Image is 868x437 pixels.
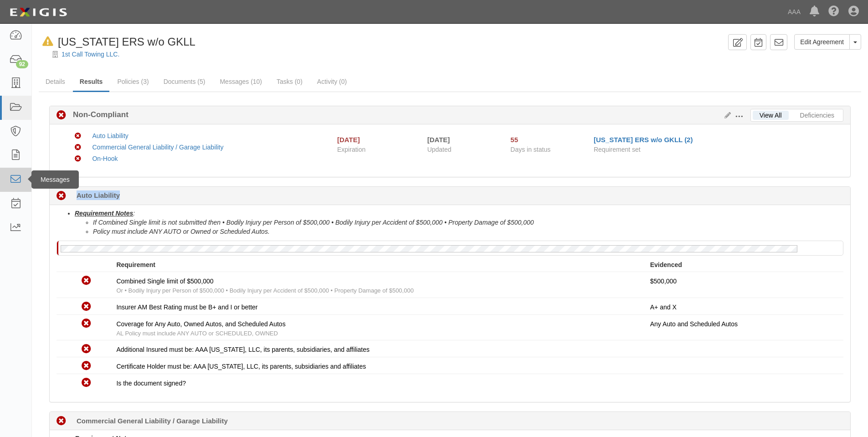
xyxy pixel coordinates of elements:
a: Edit Agreement [794,34,850,50]
i: Non-Compliant [82,361,91,371]
p: $500,000 [650,277,837,286]
a: AAA [783,3,805,21]
div: Texas ERS w/o GKLL [39,34,195,50]
span: Updated [427,146,452,153]
a: View All [753,111,789,120]
p: Any Auto and Scheduled Autos [650,319,837,329]
span: Coverage for Any Auto, Owned Autos, and Scheduled Autos [116,320,285,328]
li: Policy must include ANY AUTO or Owned or Scheduled Autos. [93,227,843,236]
i: Non-Compliant 53 days (since 08/21/2025) [56,416,66,426]
b: Auto Liability [77,190,120,200]
i: Non-Compliant [56,111,66,120]
span: AL Policy must include ANY AUTO or SCHEDULED, OWNED [116,330,277,337]
li: If Combined Single limit is not submitted then • Bodily Injury per Person of $500,000 • Bodily In... [93,218,843,227]
span: Is the document signed? [116,380,186,387]
a: Documents (5) [157,72,212,91]
p: A+ and X [650,303,837,312]
i: Non-Compliant [75,156,81,162]
div: Since 08/19/2025 [510,135,587,144]
span: Requirement set [594,146,641,153]
span: Certificate Holder must be: AAA [US_STATE], LLC, its parents, subsidiaries and affiliates [116,363,366,370]
strong: Evidenced [650,261,682,268]
a: Edit Results [721,112,731,119]
div: 92 [16,60,28,68]
span: Additional Insured must be: AAA [US_STATE], LLC, its parents, subsidiaries, and affiliates [116,346,370,353]
i: In Default since 09/02/2025 [42,37,53,46]
a: Policies (3) [110,72,155,91]
i: Non-Compliant [82,344,91,354]
div: Messages [31,170,79,189]
span: Or • Bodily Injury per Person of $500,000 • Bodily Injury per Accident of $500,000 • Property Dam... [116,287,413,294]
div: [DATE] [427,135,497,144]
i: Non-Compliant [75,144,81,151]
span: Days in status [510,146,550,153]
i: Non-Compliant [82,319,91,329]
a: Auto Liability [92,132,128,139]
a: Commercial General Liability / Garage Liability [92,144,223,151]
span: Expiration [337,145,421,154]
span: Insurer AM Best Rating must be B+ and I or better [116,303,257,311]
a: Results [73,72,110,92]
i: Help Center - Complianz [828,6,839,17]
a: Tasks (0) [270,72,309,91]
i: Non-Compliant [82,378,91,388]
span: [US_STATE] ERS w/o GKLL [58,36,195,48]
i: Non-Compliant [82,276,91,286]
a: [US_STATE] ERS w/o GKLL (2) [594,136,693,144]
li: : [75,209,843,236]
b: Non-Compliant [66,109,128,120]
u: Requirement Notes [75,210,133,217]
img: logo-5460c22ac91f19d4615b14bd174203de0afe785f0fc80cf4dbbc73dc1793850b.png [7,4,70,21]
a: 1st Call Towing LLC. [62,51,119,58]
i: Non-Compliant 55 days (since 08/19/2025) [56,191,66,201]
strong: Requirement [116,261,155,268]
a: Details [39,72,72,91]
a: Deficiencies [793,111,841,120]
a: Activity (0) [310,72,354,91]
i: Non-Compliant [75,133,81,139]
div: [DATE] [337,135,360,144]
span: Combined Single limit of $500,000 [116,278,213,285]
b: Commercial General Liability / Garage Liability [77,416,228,426]
a: On-Hook [92,155,118,162]
a: Messages (10) [213,72,269,91]
i: Non-Compliant [82,302,91,312]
